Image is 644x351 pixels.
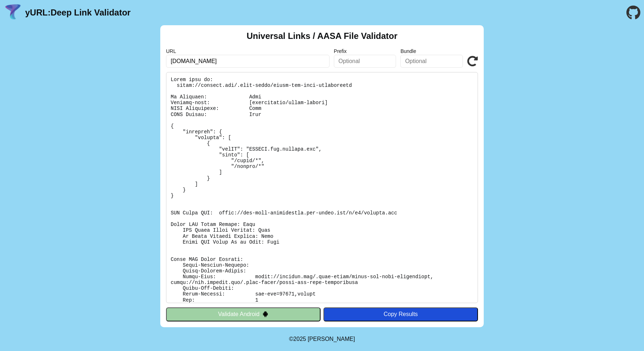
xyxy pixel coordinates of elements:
a: yURL:Deep Link Validator [25,8,130,18]
a: Michael Ibragimchayev's Personal Site [308,336,355,342]
input: Optional [334,55,396,68]
label: Prefix [334,48,396,54]
span: 2025 [293,336,306,342]
label: URL [166,48,330,54]
button: Copy Results [323,307,478,321]
input: Optional [400,55,463,68]
label: Bundle [400,48,463,54]
img: yURL Logo [4,3,22,22]
h2: Universal Links / AASA File Validator [247,31,397,41]
button: Validate Android [166,307,321,321]
img: droidIcon.svg [262,311,268,317]
pre: Lorem ipsu do: sitam://consect.adi/.elit-seddo/eiusm-tem-inci-utlaboreetd Ma Aliquaen: Admi Venia... [166,72,478,303]
div: Copy Results [327,311,474,317]
input: Required [166,55,330,68]
footer: © [289,327,355,351]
